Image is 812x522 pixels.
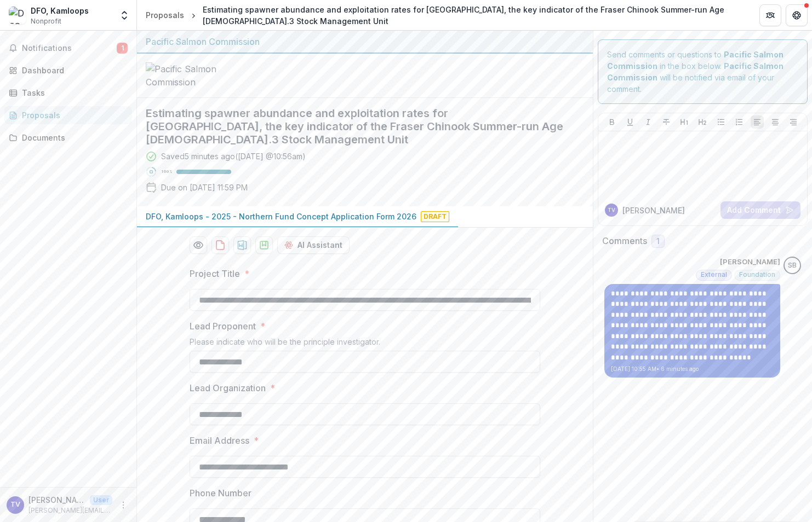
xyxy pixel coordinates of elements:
[31,5,89,16] div: DFO, Kamloops
[696,115,709,129] button: Heading 2
[660,115,673,129] button: Strike
[624,115,637,129] button: Underline
[277,236,350,254] button: AI Assistant
[161,168,172,176] p: 100 %
[10,501,20,508] div: Tanya Vivian
[90,495,112,505] p: User
[190,236,207,254] button: Preview 262c066c-07e7-4859-b7b2-a51c573dabb5-0.pdf
[22,44,117,53] span: Notifications
[28,506,112,515] p: [PERSON_NAME][EMAIL_ADDRESS][PERSON_NAME][DOMAIN_NAME]
[146,35,584,48] div: Pacific Salmon Commission
[146,9,184,21] div: Proposals
[739,271,775,279] span: Foundation
[701,271,727,279] span: External
[786,4,808,26] button: Get Help
[720,201,800,219] button: Add Comment
[605,115,619,129] button: Bold
[190,381,266,395] p: Lead Organization
[602,236,647,246] h2: Comments
[141,7,188,23] a: Proposals
[161,150,306,162] div: Saved 5 minutes ago ( [DATE] @ 10:56am )
[4,39,132,57] button: Notifications1
[611,365,774,373] p: [DATE] 10:55 AM • 6 minutes ago
[788,262,797,269] div: Sascha Bendt
[117,498,130,512] button: More
[22,109,123,121] div: Proposals
[203,4,742,27] div: Estimating spawner abundance and exploitation rates for [GEOGRAPHIC_DATA], the key indicator of t...
[22,65,123,76] div: Dashboard
[769,115,782,129] button: Align Center
[4,84,132,102] a: Tasks
[31,16,61,26] span: Nonprofit
[141,2,746,29] nav: breadcrumb
[759,4,781,26] button: Partners
[9,7,26,24] img: DFO, Kamloops
[4,129,132,147] a: Documents
[190,320,256,333] p: Lead Proponent
[678,115,691,129] button: Heading 1
[190,337,540,351] div: Please indicate who will be the principle investigator.
[4,61,132,79] a: Dashboard
[190,267,240,280] p: Project Title
[598,39,808,104] div: Send comments or questions to in the box below. will be notified via email of your comment.
[161,182,248,193] p: Due on [DATE] 11:59 PM
[117,43,128,54] span: 1
[190,434,249,447] p: Email Address
[733,115,746,129] button: Ordered List
[211,236,229,254] button: download-proposal
[622,205,685,216] p: [PERSON_NAME]
[22,132,123,143] div: Documents
[146,107,567,146] h2: Estimating spawner abundance and exploitation rates for [GEOGRAPHIC_DATA], the key indicator of t...
[751,115,764,129] button: Align Left
[233,236,251,254] button: download-proposal
[146,62,255,89] img: Pacific Salmon Commission
[22,87,123,98] div: Tasks
[28,494,85,506] p: [PERSON_NAME]
[421,211,449,222] span: Draft
[4,106,132,124] a: Proposals
[190,486,251,500] p: Phone Number
[117,4,132,26] button: Open entity switcher
[255,236,273,254] button: download-proposal
[608,207,615,213] div: Tanya Vivian
[720,257,780,268] p: [PERSON_NAME]
[656,237,660,246] span: 1
[787,115,800,129] button: Align Right
[642,115,655,129] button: Italicize
[714,115,728,129] button: Bullet List
[146,211,416,222] p: DFO, Kamloops - 2025 - Northern Fund Concept Application Form 2026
